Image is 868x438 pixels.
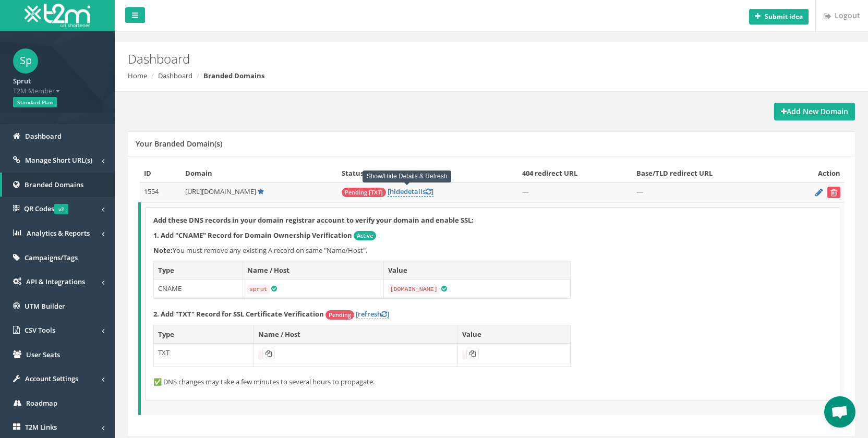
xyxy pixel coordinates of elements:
[153,215,474,225] strong: Add these DNS records in your domain registrar account to verify your domain and enable SSL:
[153,230,352,240] strong: 1. Add "CNAME" Record for Domain Ownership Verification
[774,103,855,120] a: Add New Domain
[26,277,85,286] span: API & Integrations
[25,155,92,165] span: Manage Short URL(s)
[185,187,256,196] span: [URL][DOMAIN_NAME]
[25,131,62,141] span: Dashboard
[154,344,254,367] td: TXT
[203,71,264,80] strong: Branded Domains
[158,71,192,80] a: Dashboard
[154,261,243,279] th: Type
[354,231,376,240] span: Active
[25,4,90,27] img: T2M
[54,204,68,214] span: v2
[258,187,264,196] a: Default
[518,164,633,182] th: 404 redirect URL
[128,52,731,66] h2: Dashboard
[25,374,78,383] span: Account Settings
[337,164,518,182] th: Status
[24,204,68,213] span: QR Codes
[140,164,181,182] th: ID
[140,182,181,203] td: 1554
[388,187,433,197] a: [hidedetails]
[342,188,386,197] span: Pending [TXT]
[458,325,571,344] th: Value
[243,261,383,279] th: Name / Host
[824,396,855,428] div: Open chat
[25,422,57,432] span: T2M Links
[25,253,78,262] span: Campaigns/Tags
[632,164,785,182] th: Base/TLD redirect URL
[13,76,31,86] strong: Sprut
[27,228,90,238] span: Analytics & Reports
[518,182,633,203] td: —
[13,74,102,95] a: Sprut T2M Member
[13,86,102,96] span: T2M Member
[26,350,60,359] span: User Seats
[247,285,270,294] code: sprut
[749,9,809,25] button: Submit idea
[363,171,452,182] div: Show/Hide Details & Refresh
[356,309,389,319] a: [refresh]
[153,309,324,319] strong: 2. Add "TXT" Record for SSL Certificate Verification
[781,106,848,116] strong: Add New Domain
[136,140,222,148] h5: Your Branded Domain(s)
[390,187,404,196] span: hide
[154,279,243,299] td: CNAME
[765,12,803,21] b: Submit idea
[25,180,83,189] span: Branded Domains
[388,285,440,294] code: [DOMAIN_NAME]
[632,182,785,203] td: —
[25,325,55,335] span: CSV Tools
[383,261,570,279] th: Value
[128,71,147,80] a: Home
[13,97,57,107] span: Standard Plan
[153,377,832,387] p: ✅ DNS changes may take a few minutes to several hours to propagate.
[254,325,458,344] th: Name / Host
[154,325,254,344] th: Type
[26,398,57,408] span: Roadmap
[13,48,38,74] span: Sp
[153,246,832,256] p: You must remove any existing A record on same "Name/Host".
[25,301,65,311] span: UTM Builder
[181,164,338,182] th: Domain
[153,246,173,255] b: Note:
[325,310,354,320] span: Pending
[785,164,845,182] th: Action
